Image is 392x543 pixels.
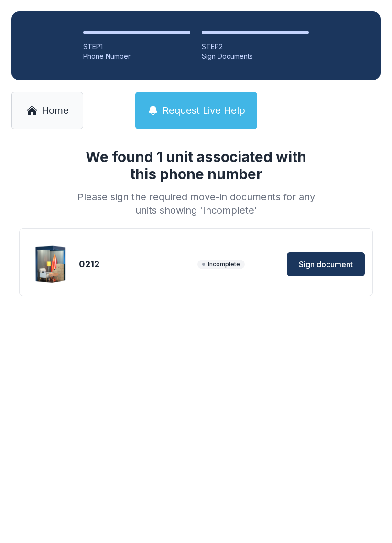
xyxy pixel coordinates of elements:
div: STEP 1 [83,42,190,52]
h1: We found 1 unit associated with this phone number [74,148,318,183]
span: Request Live Help [163,104,245,117]
div: Please sign the required move-in documents for any units showing 'Incomplete' [74,190,318,217]
span: Incomplete [197,260,245,269]
div: Phone Number [83,52,190,61]
div: STEP 2 [202,42,309,52]
span: Home [42,104,69,117]
div: 0212 [79,258,194,271]
div: Sign Documents [202,52,309,61]
span: Sign document [299,259,353,270]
